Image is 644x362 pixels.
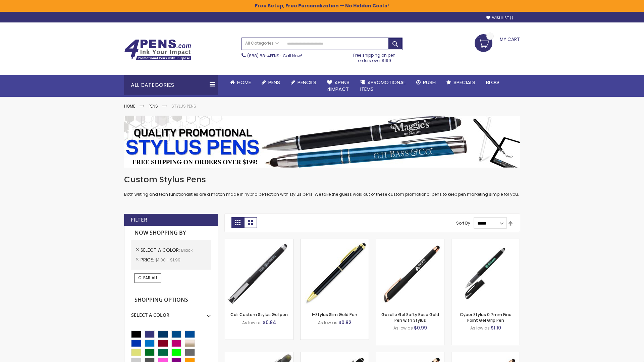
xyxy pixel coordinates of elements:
[355,75,411,97] a: 4PROMOTIONALITEMS
[486,15,513,20] a: Wishlist
[124,116,520,168] img: Stylus Pens
[393,325,413,331] span: As low as
[470,325,490,331] span: As low as
[318,320,337,325] span: As low as
[247,53,302,59] span: - Call Now!
[460,312,512,323] a: Cyber Stylus 0.7mm Fine Point Gel Grip Pen
[486,79,499,86] span: Blog
[360,79,406,93] span: 4PROMOTIONAL ITEMS
[491,324,501,331] span: $1.10
[451,239,520,307] img: Cyber Stylus 0.7mm Fine Point Gel Grip Pen-Black
[131,226,211,240] strong: Now Shopping by
[135,273,161,283] a: Clear All
[124,174,520,185] h1: Custom Stylus Pens
[155,257,180,263] span: $1.00 - $1.99
[301,352,369,358] a: Custom Soft Touch® Metal Pens with Stylus-Black
[414,324,427,331] span: $0.99
[411,75,441,90] a: Rush
[456,220,470,226] label: Sort By
[441,75,481,90] a: Specials
[327,79,350,93] span: 4Pens 4impact
[242,320,262,325] span: As low as
[131,216,147,224] strong: Filter
[285,75,322,90] a: Pencils
[312,312,357,317] a: I-Stylus Slim Gold Pen
[322,75,355,97] a: 4Pens4impact
[171,103,196,109] strong: Stylus Pens
[141,256,155,263] span: Price
[451,352,520,358] a: Gazelle Gel Softy Rose Gold Pen with Stylus - ColorJet-Black
[230,312,288,317] a: Cali Custom Stylus Gel pen
[346,50,403,63] div: Free shipping on pen orders over $199
[376,352,444,358] a: Islander Softy Rose Gold Gel Pen with Stylus-Black
[338,319,352,326] span: $0.82
[141,247,181,253] span: Select A Color
[263,319,276,326] span: $0.84
[225,75,256,90] a: Home
[131,293,211,307] strong: Shopping Options
[247,53,279,59] a: (888) 88-4PENS
[231,217,244,228] strong: Grid
[124,39,191,61] img: 4Pens Custom Pens and Promotional Products
[225,239,293,307] img: Cali Custom Stylus Gel pen-Black
[225,352,293,358] a: Souvenir® Jalan Highlighter Stylus Pen Combo-Black
[451,239,520,244] a: Cyber Stylus 0.7mm Fine Point Gel Grip Pen-Black
[301,239,369,244] a: I-Stylus Slim Gold-Black
[376,239,444,244] a: Gazelle Gel Softy Rose Gold Pen with Stylus-Black
[138,275,158,281] span: Clear All
[124,174,520,197] div: Both writing and tech functionalities are a match made in hybrid perfection with stylus pens. We ...
[256,75,285,90] a: Pens
[124,103,135,109] a: Home
[423,79,436,86] span: Rush
[131,307,211,318] div: Select A Color
[268,79,280,86] span: Pens
[242,38,282,49] a: All Categories
[453,79,475,86] span: Specials
[124,75,218,95] div: All Categories
[181,247,193,253] span: Black
[225,239,293,244] a: Cali Custom Stylus Gel pen-Black
[298,79,316,86] span: Pencils
[381,312,439,323] a: Gazelle Gel Softy Rose Gold Pen with Stylus
[376,239,444,307] img: Gazelle Gel Softy Rose Gold Pen with Stylus-Black
[149,103,158,109] a: Pens
[237,79,251,86] span: Home
[301,239,369,307] img: I-Stylus Slim Gold-Black
[481,75,504,90] a: Blog
[245,41,279,46] span: All Categories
